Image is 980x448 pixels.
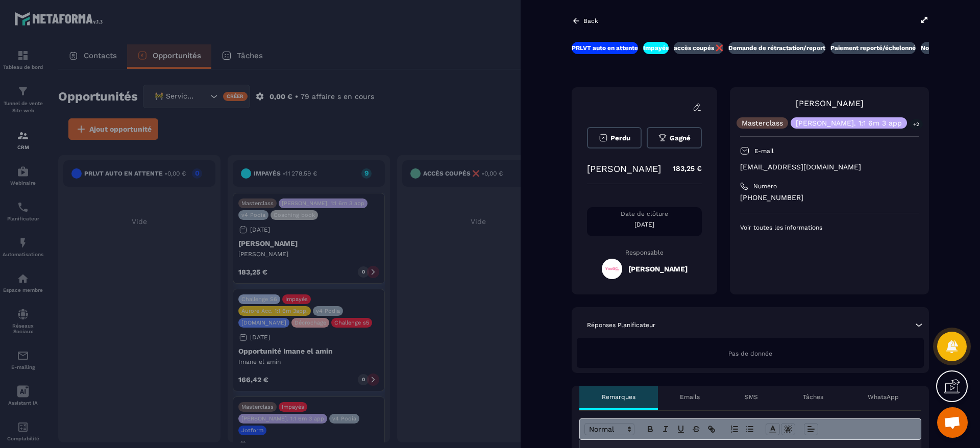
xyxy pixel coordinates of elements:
[587,163,661,174] p: [PERSON_NAME]
[587,249,702,256] p: Responsable
[663,159,702,179] p: 183,25 €
[745,393,758,401] p: SMS
[647,127,702,148] button: Gagné
[742,119,783,127] p: Masterclass
[587,220,702,229] p: [DATE]
[670,134,691,142] span: Gagné
[740,223,919,232] p: Voir toutes les informations
[680,393,700,401] p: Emails
[602,393,635,401] p: Remarques
[803,393,823,401] p: Tâches
[610,134,630,142] span: Perdu
[868,393,899,401] p: WhatsApp
[587,210,702,218] p: Date de clôture
[754,147,774,155] p: E-mail
[937,407,968,438] div: Ouvrir le chat
[740,193,919,203] p: [PHONE_NUMBER]
[587,321,655,329] p: Réponses Planificateur
[587,127,642,148] button: Perdu
[910,119,923,130] p: +2
[728,350,772,357] span: Pas de donnée
[740,162,919,172] p: [EMAIL_ADDRESS][DOMAIN_NAME]
[628,265,688,273] h5: [PERSON_NAME]
[796,119,902,127] p: [PERSON_NAME]. 1:1 6m 3 app
[753,182,777,190] p: Numéro
[796,98,864,108] a: [PERSON_NAME]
